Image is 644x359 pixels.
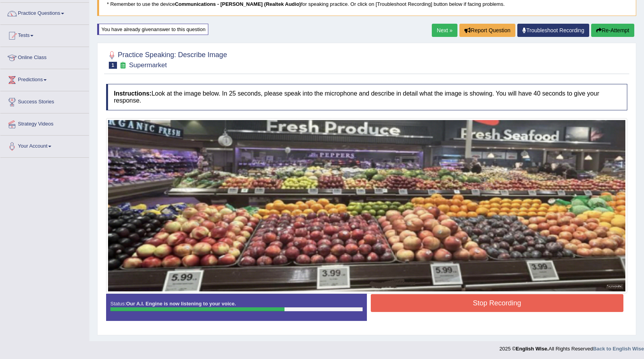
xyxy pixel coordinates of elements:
[114,90,152,97] b: Instructions:
[0,91,89,111] a: Success Stories
[499,341,644,352] div: 2025 © All Rights Reserved
[106,294,367,321] div: Status:
[593,346,644,352] a: Back to English Wise
[106,84,627,110] h4: Look at the image below. In 25 seconds, please speak into the microphone and describe in detail w...
[459,24,515,37] button: Report Question
[0,113,89,133] a: Strategy Videos
[516,346,548,352] strong: English Wise.
[129,61,167,69] small: Supermarket
[126,301,236,307] strong: Our A.I. Engine is now listening to your voice.
[0,136,89,155] a: Your Account
[432,24,457,37] a: Next »
[109,62,117,69] span: 1
[106,49,227,69] h2: Practice Speaking: Describe Image
[517,24,589,37] a: Troubleshoot Recording
[119,62,127,69] small: Exam occurring question
[97,24,208,35] div: You have already given answer to this question
[0,47,89,66] a: Online Class
[0,25,89,44] a: Tests
[591,24,634,37] button: Re-Attempt
[0,3,89,22] a: Practice Questions
[371,294,624,312] button: Stop Recording
[0,69,89,89] a: Predictions
[175,1,301,7] b: Communications - [PERSON_NAME] (Realtek Audio)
